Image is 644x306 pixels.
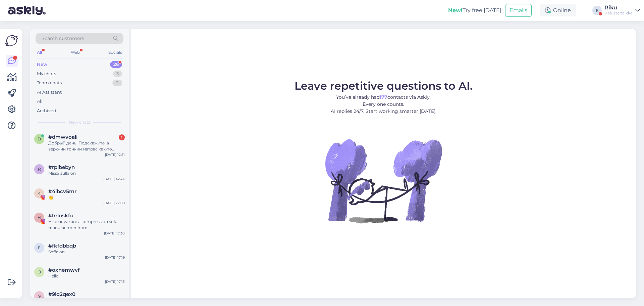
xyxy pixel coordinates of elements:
[103,176,125,181] div: [DATE] 14:44
[448,6,502,14] div: Try free [DATE]:
[38,167,41,172] span: r
[48,291,75,297] span: #9lq2qex0
[38,294,41,299] span: 9
[104,231,125,236] div: [DATE] 17:30
[37,61,47,68] div: New
[48,243,76,249] span: #fkfdbbqb
[119,134,125,140] div: 1
[48,219,125,231] div: Hi dear,we are a compression sofa manufacturer from [GEOGRAPHIC_DATA]After browsing your product,...
[604,10,633,16] div: Kalustepaikka
[294,94,473,115] p: You’ve already had contacts via Askly. Every one counts. AI replies 24/7. Start working smarter [...
[38,215,41,220] span: h
[38,136,41,141] span: d
[540,4,576,16] div: Online
[48,164,75,170] span: #rplbebyn
[103,201,125,206] div: [DATE] 22:09
[48,194,125,201] div: 👏
[105,255,125,260] div: [DATE] 17:19
[604,5,640,16] a: RikuKalustepaikka
[37,98,43,105] div: All
[37,107,56,114] div: Archived
[38,269,41,274] span: o
[323,120,444,241] img: No Chat active
[37,80,62,86] div: Team chats
[37,89,62,96] div: AI Assistant
[38,245,41,250] span: f
[105,279,125,284] div: [DATE] 17:13
[113,71,122,77] div: 3
[107,48,123,57] div: Socials
[69,119,90,125] span: New chats
[48,249,125,255] div: Soffa on
[5,34,18,47] img: Askly Logo
[38,191,41,196] span: 4
[48,140,125,152] div: Добрый день! Подскажите, а верхний тонкий матрас как-то крепится или просто лежит на поверхности?...
[48,188,76,194] span: #4ibcv5mr
[48,273,125,279] div: Hello
[448,7,463,13] b: New!
[48,134,77,140] span: #dmwvoali
[110,61,122,68] div: 26
[105,152,125,157] div: [DATE] 12:51
[37,71,56,77] div: My chats
[48,170,125,176] div: Missä sulla on
[380,94,387,100] b: 177
[48,267,80,273] span: #oxnemwvf
[36,48,43,57] div: All
[592,6,602,15] div: R
[48,213,73,219] span: #hrloskfu
[42,35,84,42] span: Search customers
[505,4,532,17] button: Emails
[604,5,633,10] div: Riku
[294,79,473,92] span: Leave repetitive questions to AI.
[69,48,81,57] div: Web
[112,80,122,86] div: 0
